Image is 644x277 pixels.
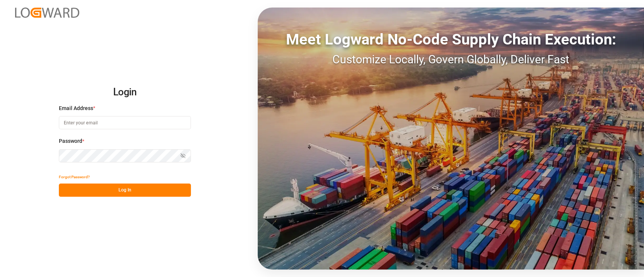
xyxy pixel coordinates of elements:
[258,28,644,51] div: Meet Logward No-Code Supply Chain Execution:
[59,184,191,197] button: Log In
[59,170,90,184] button: Forgot Password?
[59,137,82,145] span: Password
[258,51,644,68] div: Customize Locally, Govern Globally, Deliver Fast
[15,8,79,18] img: Logward_new_orange.png
[59,116,191,129] input: Enter your email
[59,104,93,112] span: Email Address
[59,80,191,104] h2: Login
